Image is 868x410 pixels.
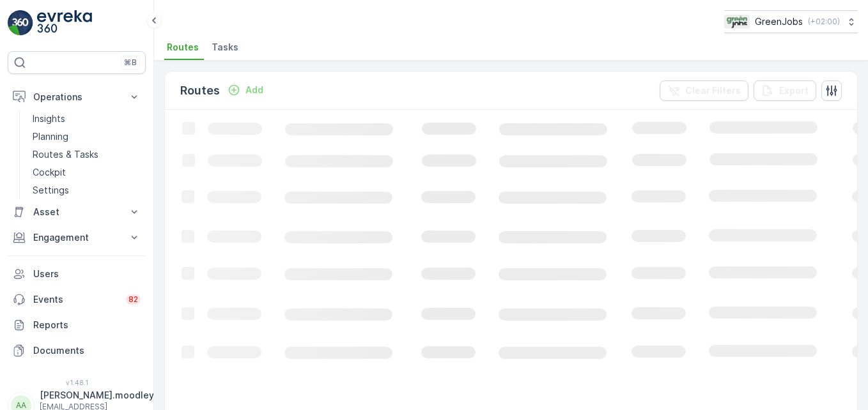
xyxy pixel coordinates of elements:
button: GreenJobs(+02:00) [724,10,858,33]
p: Planning [33,130,68,143]
a: Insights [27,110,146,128]
p: Insights [33,112,65,125]
img: Green_Jobs_Logo.png [724,15,750,29]
button: Asset [8,199,146,225]
p: Add [245,84,263,96]
a: Cockpit [27,163,146,181]
span: Tasks [212,41,238,54]
a: Planning [27,128,146,146]
p: 82 [128,294,138,305]
img: logo [8,10,33,36]
p: Routes & Tasks [33,148,98,161]
p: Engagement [33,231,120,244]
p: Cockpit [33,166,66,179]
p: [PERSON_NAME].moodley [40,389,154,402]
a: Events82 [8,287,146,312]
button: Clear Filters [660,80,748,101]
span: v 1.48.1 [8,379,146,386]
p: Users [33,268,141,280]
button: Engagement [8,225,146,250]
button: Export [754,80,816,101]
p: ( +02:00 ) [808,17,840,27]
p: ⌘B [124,57,137,68]
a: Routes & Tasks [27,146,146,163]
p: Reports [33,319,141,331]
p: Operations [33,91,120,103]
button: Add [222,82,268,98]
p: Export [779,84,809,97]
p: GreenJobs [755,15,803,28]
button: Operations [8,84,146,110]
a: Documents [8,338,146,363]
span: Routes [167,41,199,54]
p: Routes [180,82,220,100]
p: Documents [33,344,141,357]
p: Clear Filters [685,84,741,97]
p: Settings [33,184,69,197]
a: Reports [8,312,146,338]
a: Users [8,261,146,287]
p: Asset [33,206,120,218]
a: Settings [27,181,146,199]
img: logo_light-DOdMpM7g.png [37,10,92,36]
p: Events [33,293,118,306]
